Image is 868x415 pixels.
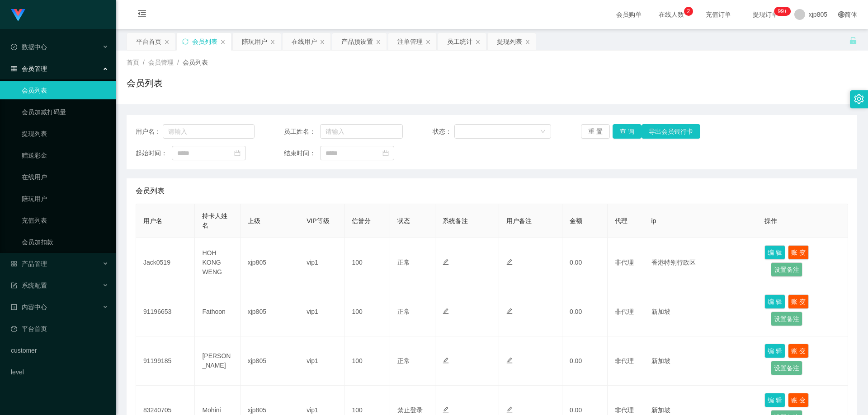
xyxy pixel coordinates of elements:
td: 0.00 [562,287,608,336]
i: 图标: check-circle-o [11,44,17,50]
i: 图标: unlock [849,37,857,45]
i: 图标: edit [506,308,513,314]
i: 图标: edit [443,259,449,265]
i: 图标: close [425,39,431,45]
h1: 会员列表 [127,76,163,90]
i: 图标: calendar [382,150,389,156]
span: 用户名： [136,127,163,136]
i: 图标: down [540,129,546,135]
input: 请输入 [320,124,403,139]
span: 结束时间： [284,149,320,158]
i: 图标: close [220,39,226,45]
a: 在线用户 [22,168,108,186]
td: HOH KONG WENG [195,238,240,287]
button: 设置备注 [771,262,802,277]
i: 图标: close [270,39,275,45]
i: 图标: menu-fold [127,0,157,29]
span: 状态： [433,127,455,136]
button: 设置备注 [771,361,802,375]
span: 在线人数 [654,11,689,18]
td: 100 [344,336,390,386]
td: vip1 [299,238,344,287]
span: 起始时间： [136,149,172,158]
td: xjp805 [241,336,299,386]
button: 设置备注 [771,312,802,326]
i: 图标: edit [443,406,449,413]
td: 91196653 [136,287,195,336]
td: 100 [344,238,390,287]
span: / [177,59,179,66]
div: 产品预设置 [341,33,373,50]
img: logo.9652507e.png [11,9,25,22]
span: VIP等级 [307,217,330,224]
span: 员工姓名： [284,127,320,136]
button: 编 辑 [764,393,785,407]
span: 系统配置 [11,282,47,289]
i: 图标: profile [11,304,17,310]
a: 提现列表 [22,125,108,143]
input: 请输入 [163,124,255,139]
a: 陪玩用户 [22,190,108,208]
span: 代理 [615,217,627,224]
div: 平台首页 [136,33,161,50]
span: 正常 [397,357,410,364]
span: 非代理 [615,406,634,414]
td: 新加坡 [644,336,758,386]
i: 图标: close [376,39,381,45]
a: level [11,363,108,381]
span: 非代理 [615,308,634,315]
sup: 263 [774,7,791,16]
span: 会员管理 [11,65,47,72]
span: 提现订单 [748,11,783,18]
a: 图标: dashboard平台首页 [11,320,108,338]
button: 编 辑 [764,245,785,260]
span: 操作 [764,217,777,224]
i: 图标: calendar [234,150,241,156]
button: 账 变 [788,294,809,309]
button: 编 辑 [764,344,785,358]
td: Fathoon [195,287,240,336]
i: 图标: appstore-o [11,261,17,267]
i: 图标: edit [506,259,513,265]
i: 图标: setting [854,94,864,104]
div: 在线用户 [292,33,317,50]
td: vip1 [299,287,344,336]
span: 用户备注 [506,217,532,224]
i: 图标: edit [443,308,449,314]
td: 新加坡 [644,287,758,336]
td: vip1 [299,336,344,386]
td: 0.00 [562,336,608,386]
i: 图标: close [320,39,325,45]
td: 91199185 [136,336,195,386]
span: 会员列表 [183,59,208,66]
i: 图标: close [525,39,530,45]
span: 会员列表 [136,186,165,196]
span: / [143,59,145,66]
button: 编 辑 [764,294,785,309]
span: 内容中心 [11,303,47,311]
a: 赠送彩金 [22,146,108,164]
td: 香港特别行政区 [644,238,758,287]
i: 图标: close [475,39,481,45]
span: 上级 [248,217,260,224]
span: 持卡人姓名 [202,212,227,229]
i: 图标: sync [182,38,189,45]
span: 禁止登录 [397,406,423,414]
span: 会员管理 [148,59,174,66]
button: 重 置 [581,124,610,139]
i: 图标: edit [443,357,449,364]
span: 充值订单 [701,11,736,18]
a: 充值列表 [22,211,108,229]
i: 图标: close [164,39,170,45]
span: 用户名 [143,217,162,224]
span: 首页 [127,59,139,66]
a: 会员列表 [22,81,108,99]
span: 金额 [570,217,582,224]
span: 状态 [397,217,410,224]
button: 查 询 [613,124,642,139]
sup: 2 [684,7,693,16]
p: 2 [687,7,690,16]
span: 非代理 [615,357,634,364]
button: 导出会员银行卡 [642,124,700,139]
a: 会员加减打码量 [22,103,108,121]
